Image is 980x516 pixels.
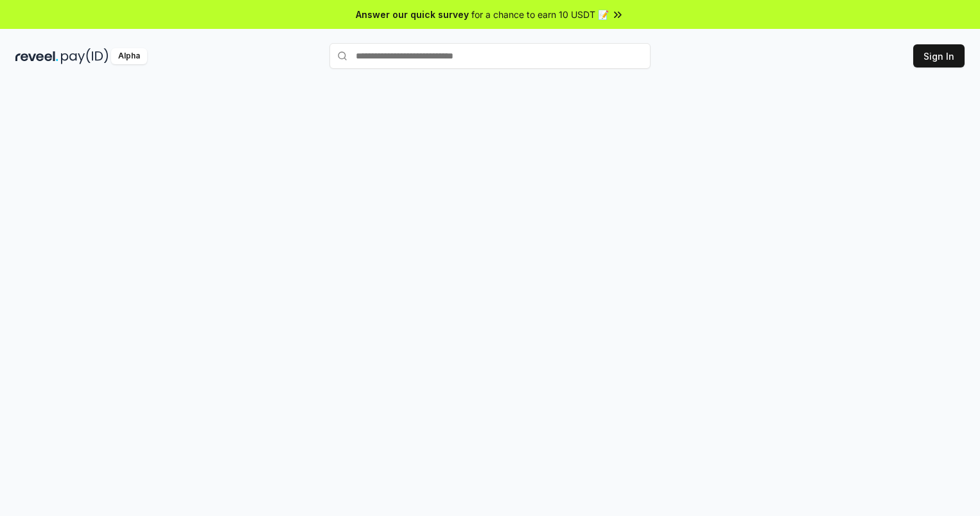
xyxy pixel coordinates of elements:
img: pay_id [61,48,109,64]
span: for a chance to earn 10 USDT 📝 [471,8,609,21]
img: reveel_dark [15,48,58,64]
div: Alpha [111,48,147,64]
button: Sign In [913,44,965,67]
span: Answer our quick survey [356,8,469,21]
